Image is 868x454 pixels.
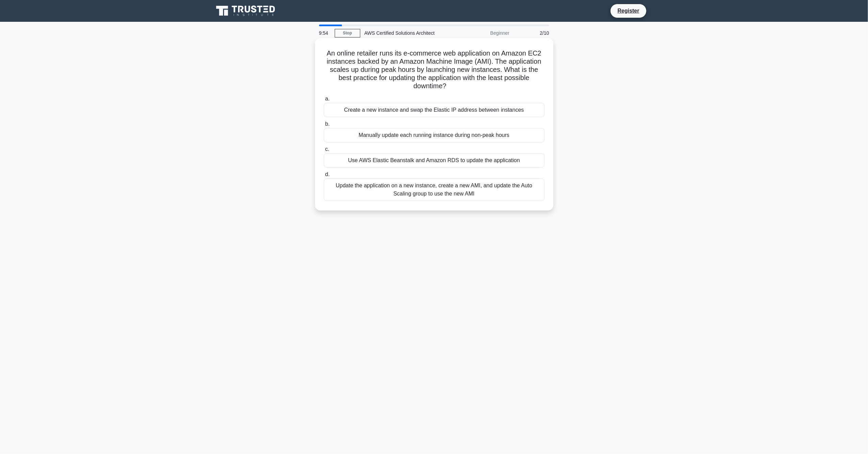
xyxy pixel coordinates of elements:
[325,171,330,177] span: d.
[323,49,545,91] h5: An online retailer runs its e-commerce web application on Amazon EC2 instances backed by an Amazo...
[325,146,329,152] span: c.
[454,26,514,40] div: Beginner
[514,26,553,40] div: 2/10
[324,103,545,117] div: Create a new instance and swap the Elastic IP address between instances
[613,6,643,15] a: Register
[324,128,545,142] div: Manually update each running instance during non-peak hours
[325,121,330,127] span: b.
[335,29,360,37] a: Stop
[325,96,330,101] span: a.
[324,178,545,201] div: Update the application on a new instance, create a new AMI, and update the Auto Scaling group to ...
[360,26,454,40] div: AWS Certified Solutions Architect
[315,26,335,40] div: 9:54
[324,153,545,168] div: Use AWS Elastic Beanstalk and Amazon RDS to update the application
